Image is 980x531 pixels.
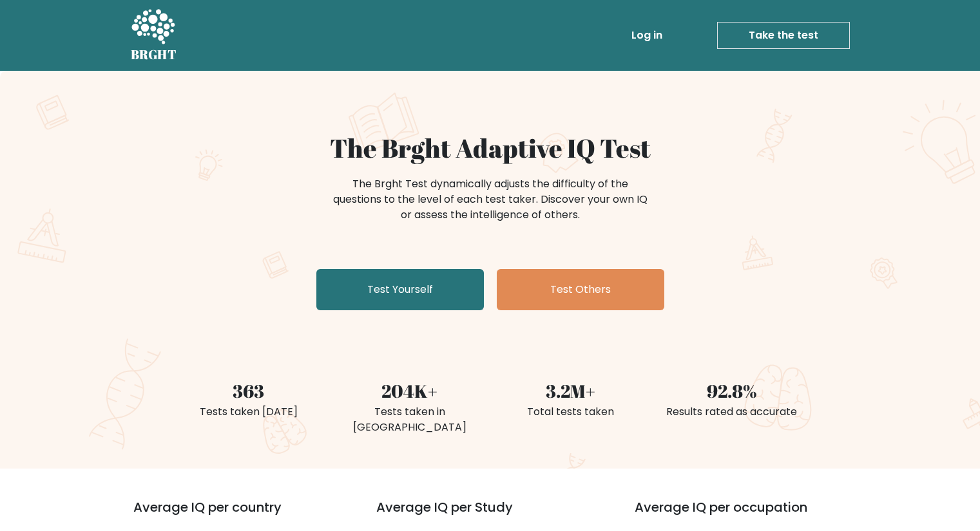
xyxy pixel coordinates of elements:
h3: Average IQ per Study [376,499,604,530]
h3: Average IQ per country [133,499,330,530]
a: Test Others [497,269,664,310]
div: Tests taken in [GEOGRAPHIC_DATA] [337,404,483,435]
h5: BRGHT [131,47,177,62]
div: The Brght Test dynamically adjusts the difficulty of the questions to the level of each test take... [329,176,651,223]
a: Take the test [717,22,850,49]
a: Log in [626,23,668,48]
a: Test Yourself [316,269,484,310]
div: Results rated as accurate [659,404,805,420]
h1: The Brght Adaptive IQ Test [176,133,805,163]
div: 3.2M+ [498,377,644,404]
a: BRGHT [131,5,177,66]
div: Tests taken [DATE] [176,404,322,420]
div: 363 [176,377,322,404]
h3: Average IQ per occupation [635,499,862,530]
div: 204K+ [337,377,483,404]
div: 92.8% [659,377,805,404]
div: Total tests taken [498,404,644,420]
